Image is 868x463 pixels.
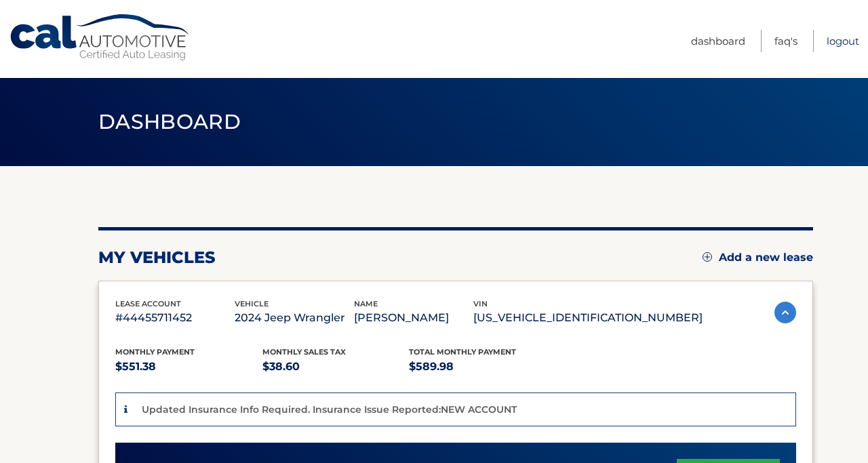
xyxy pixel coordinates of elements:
[235,308,354,327] p: 2024 Jeep Wrangler
[354,299,378,308] span: name
[115,308,235,327] p: #44455711452
[703,252,712,262] img: add.svg
[473,299,488,308] span: vin
[473,308,703,327] p: [US_VEHICLE_IDENTIFICATION_NUMBER]
[262,347,346,357] span: Monthly sales Tax
[409,347,516,357] span: Total Monthly Payment
[703,251,813,264] a: Add a new lease
[9,14,192,62] a: Cal Automotive
[827,30,859,52] a: Logout
[409,357,556,376] p: $589.98
[262,357,410,376] p: $38.60
[115,299,181,308] span: lease account
[354,308,473,327] p: [PERSON_NAME]
[235,299,269,308] span: vehicle
[115,347,195,357] span: Monthly Payment
[98,247,216,268] h2: my vehicles
[774,30,797,52] a: FAQ's
[774,302,796,323] img: accordion-active.svg
[691,30,745,52] a: Dashboard
[98,109,241,134] span: Dashboard
[142,403,517,416] p: Updated Insurance Info Required. Insurance Issue Reported:NEW ACCOUNT
[115,357,262,376] p: $551.38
